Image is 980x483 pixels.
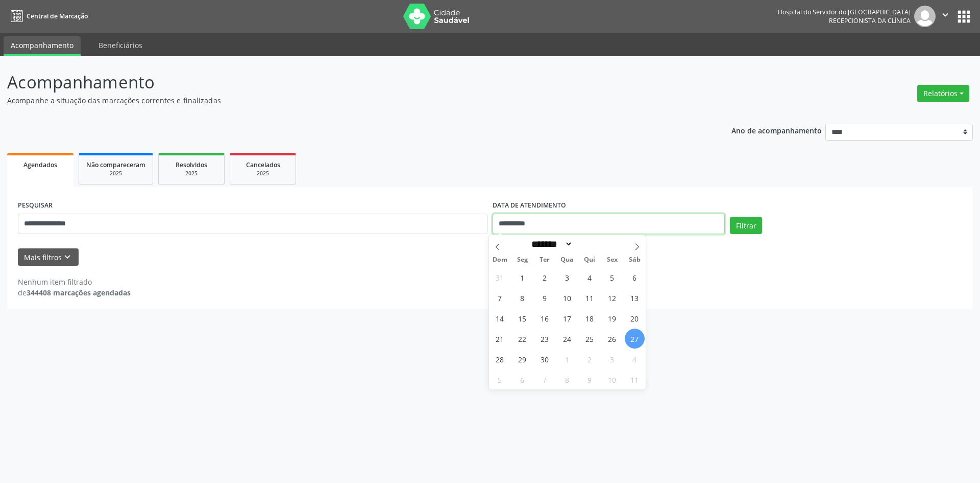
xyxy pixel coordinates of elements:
[602,308,622,328] span: Setembro 19, 2025
[535,288,555,308] span: Setembro 9, 2025
[533,257,556,263] span: Ter
[18,277,131,287] div: Nenhum item filtrado
[914,6,936,27] img: img
[557,370,577,389] span: Outubro 8, 2025
[490,349,510,369] span: Setembro 28, 2025
[580,288,600,308] span: Setembro 11, 2025
[490,370,510,389] span: Outubro 5, 2025
[512,267,532,287] span: Setembro 1, 2025
[7,70,683,95] p: Acompanhamento
[557,308,577,328] span: Setembro 17, 2025
[625,349,645,369] span: Outubro 4, 2025
[535,349,555,369] span: Setembro 30, 2025
[557,267,577,287] span: Setembro 3, 2025
[730,217,762,234] button: Filtrar
[535,267,555,287] span: Setembro 2, 2025
[535,308,555,328] span: Setembro 16, 2025
[557,329,577,349] span: Setembro 24, 2025
[512,308,532,328] span: Setembro 15, 2025
[512,329,532,349] span: Setembro 22, 2025
[602,288,622,308] span: Setembro 12, 2025
[535,370,555,389] span: Outubro 7, 2025
[625,288,645,308] span: Setembro 13, 2025
[578,257,601,263] span: Qui
[27,288,131,297] strong: 344408 marcações agendadas
[623,257,646,263] span: Sáb
[778,8,911,16] div: Hospital do Servidor do [GEOGRAPHIC_DATA]
[580,370,600,389] span: Outubro 9, 2025
[528,239,573,249] select: Month
[490,267,510,287] span: Agosto 31, 2025
[23,160,57,169] span: Agendados
[602,329,622,349] span: Setembro 26, 2025
[86,160,145,169] span: Não compareceram
[602,349,622,369] span: Outubro 3, 2025
[166,170,217,177] div: 2025
[580,329,600,349] span: Setembro 25, 2025
[7,8,88,25] a: Central de Marcação
[176,160,207,169] span: Resolvidos
[490,308,510,328] span: Setembro 14, 2025
[580,308,600,328] span: Setembro 18, 2025
[91,36,150,54] a: Beneficiários
[731,124,822,136] p: Ano de acompanhamento
[511,257,533,263] span: Seg
[27,12,88,20] span: Central de Marcação
[62,251,73,263] i: keyboard_arrow_down
[601,257,623,263] span: Sex
[625,329,645,349] span: Setembro 27, 2025
[512,349,532,369] span: Setembro 29, 2025
[625,308,645,328] span: Setembro 20, 2025
[4,36,81,56] a: Acompanhamento
[557,288,577,308] span: Setembro 10, 2025
[917,85,969,102] button: Relatórios
[829,16,911,25] span: Recepcionista da clínica
[573,239,606,249] input: Year
[602,267,622,287] span: Setembro 5, 2025
[490,329,510,349] span: Setembro 21, 2025
[86,170,145,177] div: 2025
[18,248,79,266] button: Mais filtroskeyboard_arrow_down
[246,160,280,169] span: Cancelados
[535,329,555,349] span: Setembro 23, 2025
[18,287,131,298] div: de
[955,8,973,26] button: apps
[493,198,566,214] label: DATA DE ATENDIMENTO
[936,6,955,27] button: 
[512,370,532,389] span: Outubro 6, 2025
[580,349,600,369] span: Outubro 2, 2025
[18,198,53,214] label: PESQUISAR
[512,288,532,308] span: Setembro 8, 2025
[940,9,951,20] i: 
[580,267,600,287] span: Setembro 4, 2025
[557,349,577,369] span: Outubro 1, 2025
[602,370,622,389] span: Outubro 10, 2025
[490,288,510,308] span: Setembro 7, 2025
[489,257,511,263] span: Dom
[625,267,645,287] span: Setembro 6, 2025
[237,170,288,177] div: 2025
[7,95,683,106] p: Acompanhe a situação das marcações correntes e finalizadas
[625,370,645,389] span: Outubro 11, 2025
[556,257,578,263] span: Qua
